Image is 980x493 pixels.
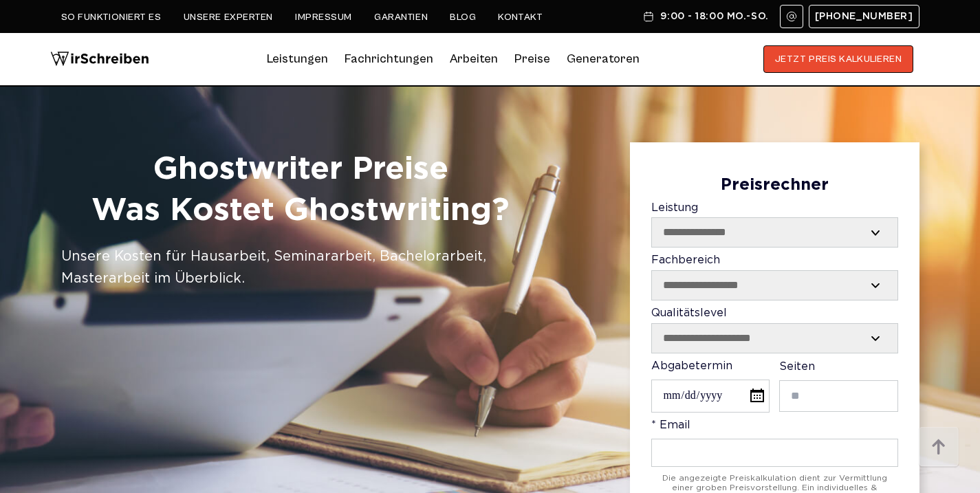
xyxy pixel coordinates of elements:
[651,307,898,353] label: Qualitätslevel
[450,12,476,23] a: Blog
[498,12,543,23] a: Kontakt
[763,45,914,73] button: JETZT PREIS KALKULIEREN
[652,324,897,353] select: Qualitätslevel
[50,45,149,73] img: logo wirschreiben
[779,362,815,372] span: Seiten
[450,48,498,70] a: Arbeiten
[786,11,797,22] img: Email
[267,48,328,70] a: Leistungen
[514,52,550,66] a: Preise
[567,48,640,70] a: Generatoren
[184,12,273,23] a: Unsere Experten
[660,11,768,22] span: 9:00 - 18:00 Mo.-So.
[61,12,162,23] a: So funktioniert es
[61,245,541,289] div: Unsere Kosten für Hausarbeit, Seminararbeit, Bachelorarbeit, Masterarbeit im Überblick.
[651,254,898,300] label: Fachbereich
[652,271,897,300] select: Fachbereich
[918,427,959,468] img: button top
[651,176,898,195] div: Preisrechner
[651,202,898,248] label: Leistung
[651,380,770,412] input: Abgabetermin
[374,12,428,23] a: Garantien
[345,48,433,70] a: Fachrichtungen
[61,149,541,232] h1: Ghostwriter Preise Was Kostet Ghostwriting?
[295,12,352,23] a: Impressum
[652,218,897,247] select: Leistung
[815,11,913,22] span: [PHONE_NUMBER]
[809,5,919,28] a: [PHONE_NUMBER]
[651,360,770,413] label: Abgabetermin
[642,11,655,22] img: Schedule
[651,439,898,467] input: * Email
[651,419,898,467] label: * Email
